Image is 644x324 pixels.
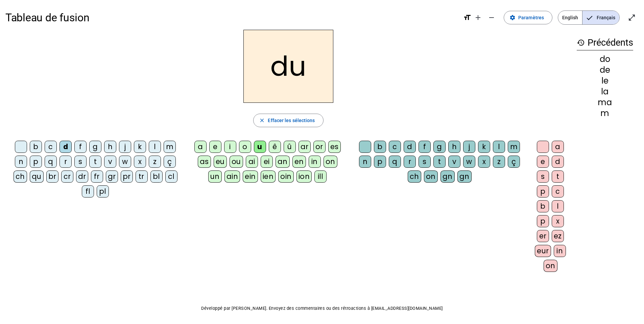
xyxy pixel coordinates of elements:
div: n [15,156,27,168]
div: g [433,141,446,153]
div: f [74,141,87,153]
div: s [74,156,87,168]
div: t [89,156,101,168]
div: u [254,141,266,153]
div: h [104,141,116,153]
div: e [209,141,221,153]
span: Français [582,11,619,24]
div: cl [165,170,177,183]
div: d [404,141,416,153]
div: q [45,156,57,168]
button: Paramètres [504,11,552,24]
div: r [59,156,72,168]
div: pl [97,185,109,198]
div: m [508,141,520,153]
div: on [424,170,438,183]
div: p [374,156,386,168]
div: c [552,185,564,198]
span: Effacer les sélections [268,116,315,124]
p: Développé par [PERSON_NAME]. Envoyez des commentaires ou des rétroactions à [EMAIL_ADDRESS][DOMAI... [5,304,639,313]
div: m [577,109,633,117]
div: ez [552,230,564,242]
div: d [59,141,72,153]
div: l [149,141,161,153]
div: b [537,200,549,212]
div: t [433,156,446,168]
div: dr [76,170,88,183]
div: q [389,156,401,168]
div: ai [246,156,258,168]
mat-icon: open_in_full [628,14,636,22]
div: eu [214,156,227,168]
div: b [374,141,386,153]
div: de [577,66,633,74]
mat-icon: settings [509,15,516,21]
div: x [478,156,490,168]
div: ch [14,170,27,183]
div: a [194,141,207,153]
div: p [30,156,42,168]
div: on [324,156,337,168]
div: bl [150,170,163,183]
div: pr [121,170,133,183]
div: as [198,156,211,168]
div: i [224,141,236,153]
div: on [544,260,557,272]
div: û [284,141,296,153]
div: un [208,170,222,183]
div: k [134,141,146,153]
div: p [537,185,549,198]
div: k [478,141,490,153]
mat-icon: add [474,14,482,22]
div: oin [278,170,294,183]
div: c [389,141,401,153]
div: c [45,141,57,153]
div: ain [224,170,240,183]
div: en [292,156,306,168]
div: ê [269,141,281,153]
div: w [463,156,475,168]
div: x [552,215,564,227]
button: Diminuer la taille de la police [485,11,498,24]
div: d [552,156,564,168]
div: or [313,141,326,153]
div: m [164,141,176,153]
div: s [419,156,431,168]
div: x [134,156,146,168]
div: gn [440,170,455,183]
div: b [30,141,42,153]
div: eur [535,245,551,257]
div: v [104,156,116,168]
div: ç [164,156,176,168]
div: t [552,170,564,183]
button: Effacer les sélections [253,114,323,127]
div: ma [577,98,633,107]
div: ion [296,170,312,183]
div: gr [106,170,118,183]
div: in [554,245,566,257]
div: r [404,156,416,168]
div: er [537,230,549,242]
div: l [552,200,564,212]
div: ein [243,170,258,183]
div: z [493,156,505,168]
div: e [537,156,549,168]
div: tr [136,170,148,183]
div: ar [299,141,311,153]
div: s [537,170,549,183]
div: an [276,156,290,168]
mat-icon: format_size [463,14,471,22]
div: p [537,215,549,227]
span: Paramètres [518,14,544,22]
div: j [119,141,131,153]
div: fr [91,170,103,183]
div: ill [314,170,327,183]
div: br [46,170,58,183]
div: f [419,141,431,153]
mat-icon: remove [487,14,496,22]
button: Entrer en plein écran [625,11,639,24]
mat-button-toggle-group: Language selection [558,10,620,25]
div: le [577,77,633,85]
div: la [577,88,633,96]
div: ien [261,170,276,183]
